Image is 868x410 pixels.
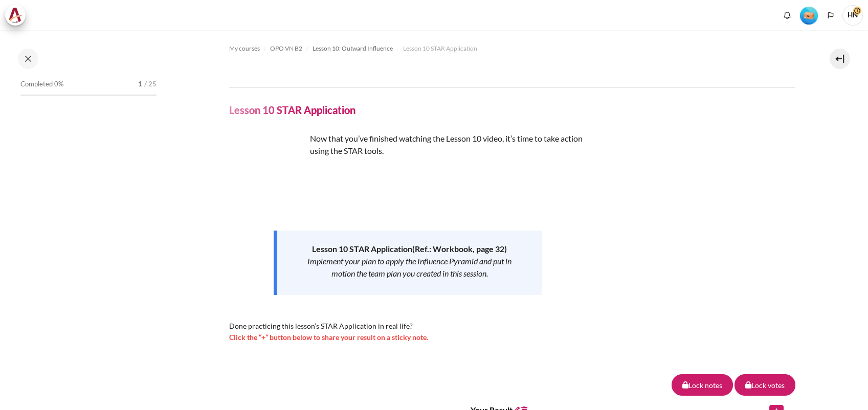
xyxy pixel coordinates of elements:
[8,8,23,23] img: Architeck
[270,44,302,53] span: OPO VN B2
[270,42,302,55] a: OPO VN B2
[229,42,260,55] a: My courses
[310,133,583,155] span: Now that you’ve finished watching the Lesson 10 video, it’s time to take action using the STAR to...
[229,44,260,53] span: My courses
[20,79,63,89] span: Completed 0%
[800,6,818,25] div: Level #1
[735,374,795,396] button: Lock votes
[735,379,795,389] a: Lock votes
[823,8,838,23] button: Languages
[313,44,393,53] span: Lesson 10: Outward Influence
[229,333,428,341] span: Click the “+” button below to share your result on a sticky note.
[842,5,863,26] span: HN
[295,255,524,280] p: Implement your plan to apply the Influence Pyramid and put in motion the team plan you created in...
[672,374,733,396] button: Lock notes
[138,79,142,89] span: 1
[229,40,795,57] nav: Navigation bar
[144,79,157,89] span: / 25
[229,322,413,330] span: Done practicing this lesson’s STAR Application in real life?
[403,44,477,53] span: Lesson 10 STAR Application
[229,103,355,117] h4: Lesson 10 STAR Application
[842,5,863,26] a: User menu
[403,42,477,55] a: Lesson 10 STAR Application
[796,6,822,25] a: Level #1
[412,244,507,254] strong: ( )
[229,132,306,209] img: wsrr
[5,5,31,26] a: Architeck Architeck
[672,379,733,389] a: Lock notes
[780,8,795,23] div: Show notification window with no new notifications
[20,77,157,106] a: Completed 0% 1 / 25
[313,42,393,55] a: Lesson 10: Outward Influence
[800,7,818,25] img: Level #1
[415,244,504,254] span: Ref.: Workbook, page 32
[312,244,412,254] strong: Lesson 10 STAR Application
